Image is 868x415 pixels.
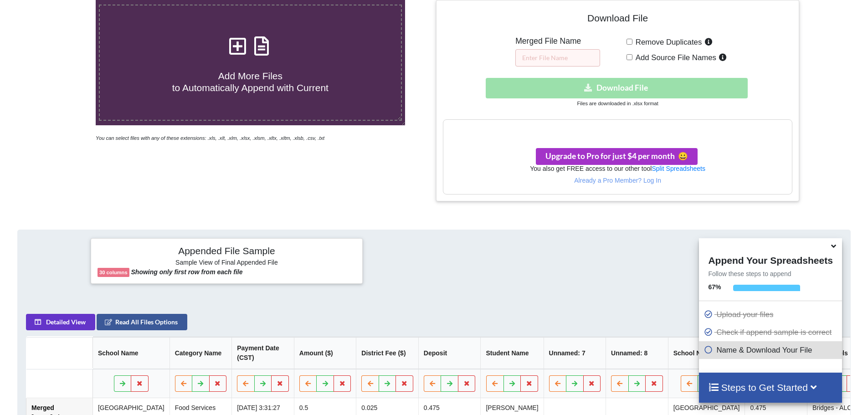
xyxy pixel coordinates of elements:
[92,337,169,369] th: School Name
[515,49,600,67] input: Enter File Name
[577,101,658,106] small: Files are downloaded in .xlsx format
[544,337,606,369] th: Unnamed: 7
[675,151,688,161] span: smile
[98,259,356,268] h6: Sample View of Final Appended File
[294,337,356,369] th: Amount ($)
[443,124,791,134] h3: Your files are more than 1 MB
[99,270,128,275] b: 30 columns
[699,269,842,278] p: Follow these steps to append
[98,245,356,258] h4: Appended File Sample
[668,337,745,369] th: School Name.1
[97,314,187,330] button: Read All Files Options
[96,135,324,141] i: You can select files with any of these extensions: .xls, .xlt, .xlm, .xlsx, .xlsm, .xltx, .xltm, ...
[632,53,716,62] span: Add Source File Names
[515,36,600,46] h5: Merged File Name
[708,382,832,393] h4: Steps to Get Started
[443,165,791,173] h6: You also get FREE access to our other tool
[232,337,294,369] th: Payment Date (CST)
[418,337,481,369] th: Deposit
[704,327,839,338] p: Check if append sample is correct
[699,252,842,266] h4: Append Your Spreadsheets
[545,151,688,161] span: Upgrade to Pro for just $4 per month
[704,309,839,320] p: Upload your files
[652,165,705,172] a: Split Spreadsheets
[169,337,232,369] th: Category Name
[26,314,95,330] button: Detailed View
[536,148,698,165] button: Upgrade to Pro for just $4 per monthsmile
[606,337,668,369] th: Unnamed: 8
[443,7,792,33] h4: Download File
[172,71,329,92] span: Add More Files to Automatically Append with Current
[131,268,243,276] b: Showing only first row from each file
[443,176,791,185] p: Already a Pro Member? Log In
[632,38,702,46] span: Remove Duplicates
[708,283,721,291] b: 67 %
[704,344,839,356] p: Name & Download Your File
[481,337,544,369] th: Student Name
[356,337,419,369] th: District Fee ($)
